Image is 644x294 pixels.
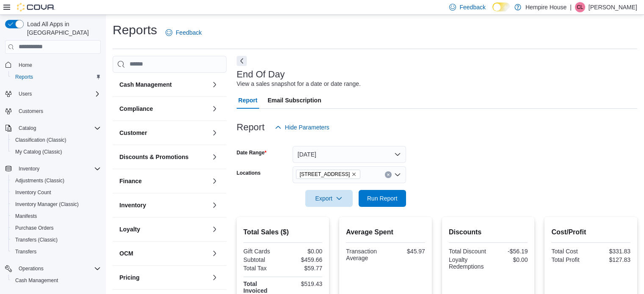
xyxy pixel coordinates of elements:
[570,2,572,12] p: |
[551,256,589,263] div: Total Profit
[15,137,66,143] span: Classification (Classic)
[2,88,104,100] button: Users
[385,171,392,178] button: Clear input
[119,80,172,89] h3: Cash Management
[387,248,425,255] div: $45.97
[8,134,104,146] button: Classification (Classic)
[8,234,104,246] button: Transfers (Classic)
[367,194,398,203] span: Run Report
[15,213,37,220] span: Manifests
[8,175,104,187] button: Adjustments (Classic)
[575,2,585,12] div: Chris Lochan
[12,135,70,145] a: Classification (Classic)
[119,249,208,258] button: OCM
[15,60,101,70] span: Home
[119,153,188,161] h3: Discounts & Promotions
[351,172,357,177] button: Remove 18 Mill Street West from selection in this group
[15,264,101,274] span: Operations
[285,123,329,132] span: Hide Parameters
[12,211,40,221] a: Manifests
[15,189,51,196] span: Inventory Count
[285,280,322,287] div: $519.43
[296,170,361,179] span: 18 Mill Street West
[271,119,333,136] button: Hide Parameters
[19,165,39,172] span: Inventory
[15,201,79,208] span: Inventory Manager (Classic)
[394,171,401,178] button: Open list of options
[593,256,630,263] div: $127.83
[119,104,208,113] button: Compliance
[210,224,220,234] button: Loyalty
[12,211,101,221] span: Manifests
[12,176,68,186] a: Adjustments (Classic)
[210,248,220,258] button: OCM
[15,248,36,255] span: Transfers
[210,80,220,90] button: Cash Management
[19,62,32,69] span: Home
[210,104,220,114] button: Compliance
[2,59,104,71] button: Home
[12,199,82,209] a: Inventory Manager (Classic)
[359,190,406,207] button: Run Report
[210,176,220,186] button: Finance
[119,153,208,161] button: Discounts & Promotions
[119,177,208,185] button: Finance
[237,149,267,156] label: Date Range
[490,248,528,255] div: -$56.19
[119,273,208,282] button: Pricing
[449,248,486,255] div: Total Discount
[310,190,348,207] span: Export
[17,3,55,11] img: Cova
[243,280,268,294] strong: Total Invoiced
[15,164,101,174] span: Inventory
[12,275,61,286] a: Cash Management
[449,227,528,237] h2: Discounts
[243,256,281,263] div: Subtotal
[119,201,208,209] button: Inventory
[12,223,101,233] span: Purchase Orders
[346,248,384,261] div: Transaction Average
[2,263,104,275] button: Operations
[119,249,133,258] h3: OCM
[12,176,101,186] span: Adjustments (Classic)
[162,24,205,41] a: Feedback
[119,129,208,137] button: Customer
[15,106,101,116] span: Customers
[12,235,101,245] span: Transfers (Classic)
[12,247,101,257] span: Transfers
[551,248,589,255] div: Total Cost
[459,3,485,11] span: Feedback
[237,80,361,88] div: View a sales snapshot for a date or date range.
[210,152,220,162] button: Discounts & Promotions
[237,122,265,132] h3: Report
[243,227,323,237] h2: Total Sales ($)
[2,122,104,134] button: Catalog
[449,256,486,270] div: Loyalty Redemptions
[15,236,58,243] span: Transfers (Classic)
[285,265,322,272] div: $59.77
[593,248,630,255] div: $331.83
[12,187,101,198] span: Inventory Count
[268,92,321,109] span: Email Subscription
[210,272,220,283] button: Pricing
[19,125,36,132] span: Catalog
[12,147,66,157] a: My Catalog (Classic)
[12,235,61,245] a: Transfers (Classic)
[210,200,220,210] button: Inventory
[525,2,567,12] p: Hempire House
[589,2,637,12] p: [PERSON_NAME]
[119,177,142,185] h3: Finance
[8,275,104,286] button: Cash Management
[12,147,101,157] span: My Catalog (Classic)
[19,108,43,115] span: Customers
[12,135,101,145] span: Classification (Classic)
[176,28,202,37] span: Feedback
[15,89,35,99] button: Users
[15,177,64,184] span: Adjustments (Classic)
[119,129,147,137] h3: Customer
[119,104,153,113] h3: Compliance
[237,170,261,176] label: Locations
[15,148,62,155] span: My Catalog (Classic)
[19,91,32,97] span: Users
